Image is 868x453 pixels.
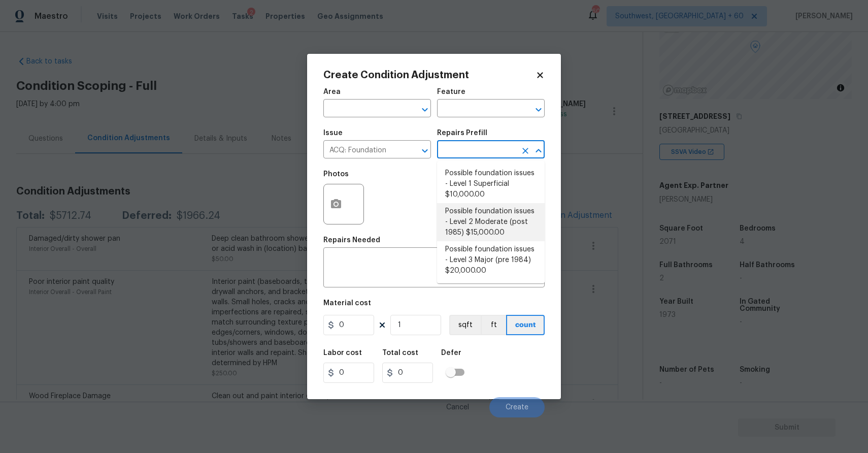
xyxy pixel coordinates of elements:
[481,315,506,335] button: ft
[441,349,461,357] h5: Defer
[449,315,481,335] button: sqft
[323,300,371,307] h5: Material cost
[437,88,465,95] h5: Feature
[531,144,546,158] button: Close
[437,130,487,137] h5: Repairs Prefill
[323,130,343,137] h5: Issue
[446,404,469,411] span: Cancel
[323,349,362,357] h5: Labor cost
[506,315,545,335] button: count
[323,70,536,80] h2: Create Condition Adjustment
[437,165,545,203] li: Possible foundation issues - Level 1 Superficial $10,000.00
[437,241,545,279] li: Possible foundation issues - Level 3 Major (pre 1984) $20,000.00
[430,397,485,417] button: Cancel
[489,397,545,417] button: Create
[418,144,432,158] button: Open
[382,349,418,357] h5: Total cost
[323,237,380,244] h5: Repairs Needed
[437,203,545,241] li: Possible foundation issues - Level 2 Moderate (post 1985) $15,000.00
[323,88,341,95] h5: Area
[323,171,349,178] h5: Photos
[506,404,528,411] span: Create
[518,144,532,158] button: Clear
[531,103,546,117] button: Open
[418,103,432,117] button: Open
